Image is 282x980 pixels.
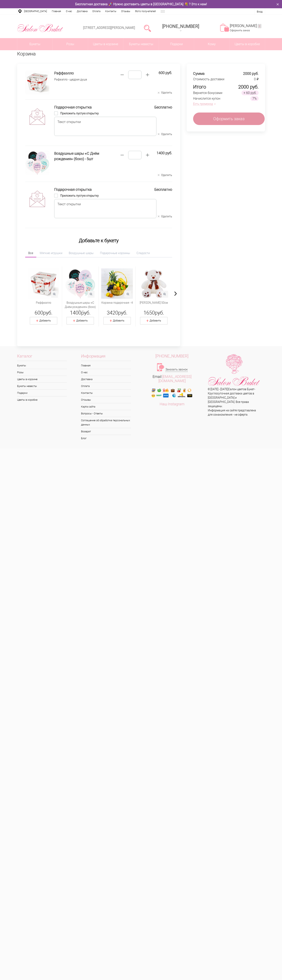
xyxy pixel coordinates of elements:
span: Next [174,287,177,298]
a: Цветы в коробке [17,396,67,403]
div: Сумма [193,71,205,76]
span: 7% [250,96,259,101]
a: Подарочные корзины [97,249,133,257]
h4: Воздушные шары «С Днём рождения» (бохо) - 5шт [54,151,118,162]
div: Стоимость доставки [193,77,224,82]
button: Удалить [158,91,172,95]
a: Воздушные шары «С Днём рождения» (бохо) - 5шт [54,151,118,163]
div: Бесплатная доставка 🚀 Нужно доставить цветы в [GEOGRAPHIC_DATA] 💐 ? Это к нам! [14,2,268,6]
a: [EMAIL_ADDRESS][DOMAIN_NAME] [158,374,191,383]
button: Удалить [158,173,172,177]
a: Букеты [17,362,67,369]
div: Бесплатно [154,104,172,110]
span: руб. [118,310,127,316]
a: [PERSON_NAME]2 [230,24,261,28]
a: Заказать звонок [165,367,188,372]
div: Бесплатно [154,187,172,192]
a: Соглашение об обработке персональных данных [81,417,131,428]
div: Начислится купон [193,96,220,101]
span: 600 [35,310,43,316]
a: Добавить [113,319,124,322]
span: Приложить пустую открытку [60,112,99,115]
a: Цветы в коробке [230,38,265,50]
h4: Раффаэлло [54,70,118,76]
a: [PHONE_NUMBER] [141,354,203,358]
span: + 60 руб. [241,91,259,95]
div: Подарочная открытка [54,187,150,192]
span: © [DATE] - [DATE] - Круглосуточная доставка цветов в [GEOGRAPHIC_DATA] и [GEOGRAPHIC_DATA]. Все п... [208,388,255,408]
a: Вход [257,10,262,13]
span: руб. [43,310,52,316]
a: Цветы в корзине [88,38,123,50]
a: Добавить [39,319,51,322]
span: Воздушные шары «С Днём рождения» (бохо) - 5шт [64,301,97,311]
ins: 2 [258,24,261,28]
img: Раффаэлло [27,268,60,299]
img: Воздушные шары «С Днём рождения» (бохо) - 5шт [25,151,49,175]
span: Каталог [17,354,67,361]
a: [STREET_ADDRESS][PERSON_NAME] [83,26,135,30]
div: Вернется бонусами [193,91,222,95]
span: 1650 [144,310,155,316]
a: Доставка [74,8,90,14]
img: Корзина подарочная - 4 [101,268,133,299]
a: Контакты [103,8,119,14]
a: Фото получателей [133,8,158,14]
span: Информация [81,354,131,361]
a: Воздушные шары [66,249,97,257]
button: Нажмите, чтобы уменьшить. Минимальное значение - 0 [118,151,127,160]
img: Цветы Нижний Новгород [17,23,63,33]
a: Блог [81,435,131,442]
a: О нас [63,8,74,14]
span: 1400 руб. [157,151,172,155]
h1: Корзина [17,50,265,57]
a: Все [25,249,36,257]
a: Контакты [81,390,131,396]
a: Главная [81,362,131,369]
a: Оформить заказ [230,29,250,32]
img: Медведь Тони 50см [137,268,170,299]
span: 600 руб. [159,70,172,75]
div: Итого [193,84,206,90]
a: Оформить заказ [193,113,265,125]
a: Оплата [90,8,103,14]
div: [PHONE_NUMBER] [162,24,199,29]
a: О нас [81,369,131,376]
a: Возврат [81,428,131,435]
a: Вопросы - Ответы [81,410,131,417]
span: + [36,318,39,323]
a: Мягкие игрушки [37,249,65,257]
a: Букеты невесты [17,383,67,389]
a: Добавить [76,319,88,322]
button: Нажмите, чтобы увеличить. Максимальное значение - 500 [143,151,152,160]
a: Сладости [133,249,153,257]
span: + [146,318,150,323]
a: Букеты [17,38,53,50]
a: [PHONE_NUMBER] [160,22,202,34]
a: Раффаэлло [54,70,118,77]
button: Нажмите, чтобы уменьшить. Минимальное значение - 0 [118,70,127,79]
span: 2000 руб. [243,71,259,76]
a: Розы [53,38,88,50]
img: Воздушные шары «С Днём рождения» (бохо) - 5шт [64,268,97,299]
a: [GEOGRAPHIC_DATA] [22,8,49,14]
span: 0 ₽ [254,77,259,81]
span: Информация на сайте представлена для ознакомления - не оферта. [208,409,256,416]
span: 3420 [107,310,118,316]
a: Отзывы [81,396,131,403]
a: Главная [49,8,63,14]
span: Приложить пустую открытку [60,194,99,197]
span: + [110,318,113,323]
img: Цветы Нижний Новгород [208,354,260,387]
h2: Добавьте к букету [25,237,172,244]
button: Удалить [158,215,172,218]
a: Наш Instagram [160,402,184,406]
a: Букеты невесты [123,38,159,50]
div: Подарочная открытка [54,104,150,110]
a: Добавить [150,319,161,322]
div: Email: [141,374,203,383]
span: руб. [155,310,164,316]
span: [PERSON_NAME] 50см [137,301,170,311]
a: Оплата [81,383,131,389]
button: Есть промокод [193,102,214,106]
